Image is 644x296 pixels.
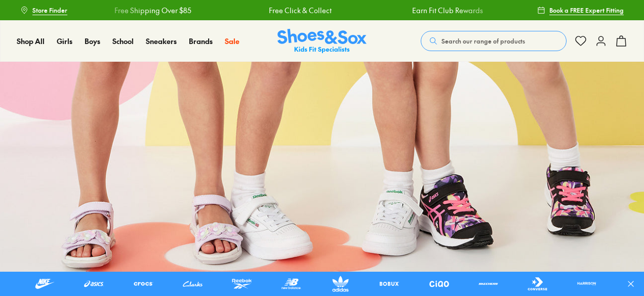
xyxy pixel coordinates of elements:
span: Sale [225,36,239,46]
a: Book a FREE Expert Fitting [537,1,624,19]
a: Free Shipping Over $85 [114,5,191,16]
a: Earn Fit Club Rewards [412,5,482,16]
span: Brands [189,36,213,46]
a: Girls [57,36,72,47]
a: School [112,36,134,47]
span: Shop All [17,36,45,46]
img: SNS_Logo_Responsive.svg [277,29,367,54]
a: Shop All [17,36,45,47]
a: Store Finder [20,1,67,19]
span: Store Finder [32,6,67,15]
a: Brands [189,36,213,47]
span: School [112,36,134,46]
span: Book a FREE Expert Fitting [549,6,624,15]
a: Shoes & Sox [277,29,367,54]
a: Boys [85,36,100,47]
a: Sneakers [146,36,177,47]
span: Girls [57,36,72,46]
span: Search our range of products [441,36,525,46]
a: Free Click & Collect [269,5,332,16]
a: Sale [225,36,239,47]
span: Boys [85,36,100,46]
button: Search our range of products [421,31,567,51]
span: Sneakers [146,36,177,46]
